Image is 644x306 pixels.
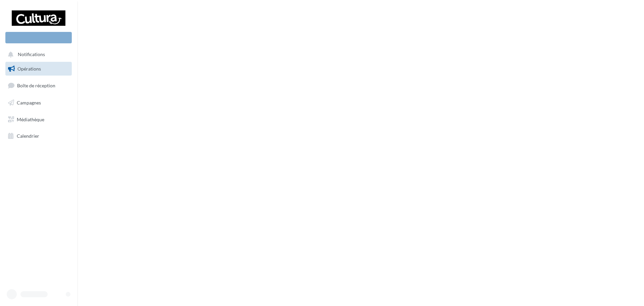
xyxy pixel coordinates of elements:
span: Notifications [18,52,45,57]
a: Calendrier [4,129,73,143]
a: Médiathèque [4,113,73,127]
a: Campagnes [4,96,73,110]
span: Calendrier [17,133,39,139]
div: Nouvelle campagne [5,32,72,43]
a: Boîte de réception [4,78,73,93]
a: Opérations [4,62,73,76]
span: Boîte de réception [17,83,55,88]
span: Campagnes [17,100,41,105]
span: Médiathèque [17,116,44,122]
span: Opérations [17,66,41,72]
